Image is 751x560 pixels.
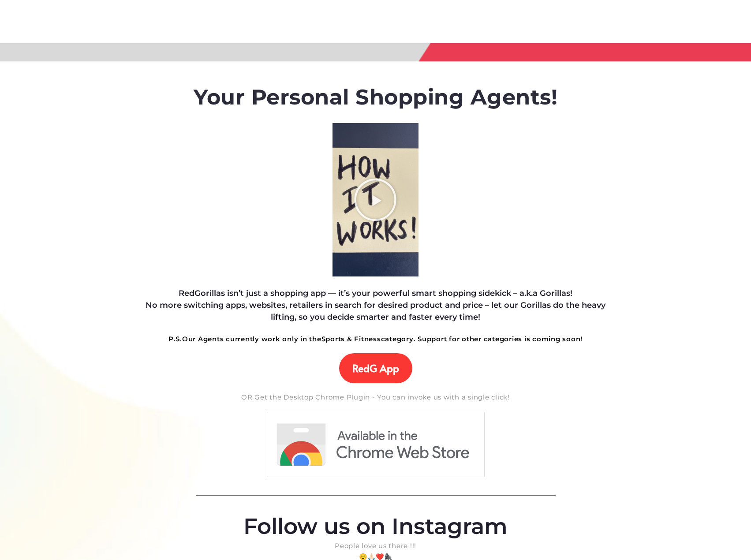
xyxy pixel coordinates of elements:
strong: Sports & Fitness [321,335,381,343]
strong: Our Agents currently work only in the category. Support for other categories is coming soon! [168,335,583,343]
a: RedG App [339,353,412,383]
h5: OR Get the Desktop Chrome Plugin - You can invoke us with a single click! [136,392,616,403]
h1: Your Personal Shopping Agents! [136,85,616,110]
strong: P.S. [168,335,182,343]
img: RedGorillas Shopping App! [266,411,485,478]
div: Play Video about RedGorillas How it Works [353,178,397,222]
h6: People love us there !!! [136,541,616,551]
h2: Follow us on Instagram [136,513,616,540]
h4: RedGorillas isn’t just a shopping app — it’s your powerful smart shopping sidekick – a.k.a Gorill... [136,287,616,323]
span: RedG App [352,362,399,374]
